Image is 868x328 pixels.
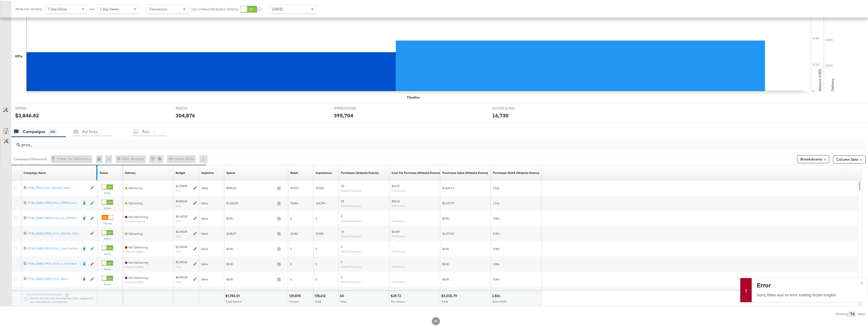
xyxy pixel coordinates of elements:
a: FY26_PROS_Purc_Volume_Omni [28,185,88,189]
sub: Daily [176,280,181,283]
div: $5,583.00 [176,198,187,203]
sub: ended on [DATE] [125,250,148,252]
a: FY26_DABA_PROS_Purc...e_OmniTest [28,261,79,266]
span: 5.52x [493,185,500,189]
span: 1.71x [493,201,500,204]
span: $0.00 [442,261,449,265]
div: Impressions [316,170,332,174]
span: $52.10 [392,198,400,202]
span: Sales [201,261,208,265]
span: $1,624.19 [442,185,454,189]
div: $29.72 [391,293,402,298]
div: FY26_DABA_PROS_Purc_Value [28,276,79,280]
span: 0 [290,261,292,265]
span: 37,028 [316,185,324,189]
div: Error [757,280,860,288]
span: $1,250.38 [226,201,275,204]
div: Purchases ROAS (Website Events) [493,170,539,174]
sub: Daily [176,219,181,222]
div: 74 [848,310,856,316]
a: FY26_DABA_PROS_Purc_Volume_Omni [28,231,88,235]
a: FY26_DABA_PROS_Purc...ue_PDPTest [28,215,79,220]
span: 0 [316,216,317,220]
sub: Daily [176,234,181,237]
div: Showing: [836,312,848,315]
span: Delivering [128,201,142,204]
div: $1,783.01 [225,293,241,298]
span: 0.00x [493,277,500,280]
sub: Per Purchase [392,234,405,237]
sub: ended on [DATE] [125,280,148,283]
button: Column Sets [833,155,865,163]
div: Campaigns ( 0 Selected) [13,156,47,161]
sub: Website Purchases [341,280,361,283]
sub: Daily [176,249,181,252]
span: Total [315,299,321,303]
sub: Per Purchase [392,249,405,252]
span: × [861,279,863,285]
sub: Per Purchase [392,264,405,267]
span: 37,585 [316,231,324,235]
sub: Per Purchase [392,188,405,191]
span: $14.72 [392,183,400,187]
div: $6,900.00 [176,275,187,279]
div: 395,704 [334,111,353,118]
a: FY26_DABA_PROS_Purc_...mniControl [28,246,79,251]
span: - [392,259,393,263]
sub: Per Purchase [392,204,405,207]
label: Active [102,282,113,285]
sub: Campaign Paused [125,219,148,222]
label: Active [102,267,113,270]
div: $1,708.00 [176,183,187,187]
span: CLICKS (LINK) [492,105,530,110]
span: - [392,244,393,248]
span: 0 [341,275,342,278]
span: Delivering [128,185,142,189]
sub: Daily [176,264,181,267]
div: Cost Per Purchase (Website Events) [392,170,440,174]
span: $0.00 [226,216,275,220]
div: FY26_DABA_PROS_Purc_Volume_Omni [28,231,88,235]
span: $0.00 [226,261,275,265]
label: Active [102,206,113,209]
a: Shows the current state of your Ad Campaign. [100,170,108,174]
sub: Website Purchases [341,264,361,267]
sub: Daily [176,188,181,191]
span: Sales [201,185,208,189]
span: Sales [201,277,208,280]
div: Purchases Value (Website Events) [442,170,488,174]
span: 0 [316,246,317,250]
div: 304,876 [176,111,195,118]
button: Breakdowns [797,154,829,162]
a: The total value of the purchase actions tracked by your Custom Audience pixel on your website aft... [442,170,488,174]
div: Spend [226,170,235,174]
a: The number of people your ad was served to. [290,170,298,174]
span: $0.00 [226,277,275,280]
span: Sales [201,201,208,204]
span: Not Delivering [128,260,148,264]
div: KPIs [15,53,23,58]
div: Reach [290,170,298,174]
sub: ended on [DATE] [125,265,148,268]
span: [DATE] [272,6,283,11]
span: 24 [341,198,344,202]
span: Not Delivering [128,275,148,279]
a: The number of times a purchase was made tracked by your Custom Audience pixel on your website aft... [341,170,379,174]
span: $14.89 [392,229,400,233]
span: $2,137.70 [442,201,454,204]
span: - [392,275,393,278]
span: 0 [290,216,292,220]
span: People [289,299,299,303]
span: Sales [201,246,208,250]
span: IMPRESSIONS [334,105,372,110]
div: Budget [176,170,185,174]
sub: Per Purchase [392,219,405,222]
span: REACH [176,105,214,110]
label: Active [102,191,113,194]
button: × [857,277,866,286]
span: - [392,214,393,217]
span: 0.00x [493,261,500,265]
span: 0 [341,214,342,217]
div: FY26_DABA_PROS_Purc_...mniControl [28,246,79,250]
sub: Website Purchases [341,188,361,191]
